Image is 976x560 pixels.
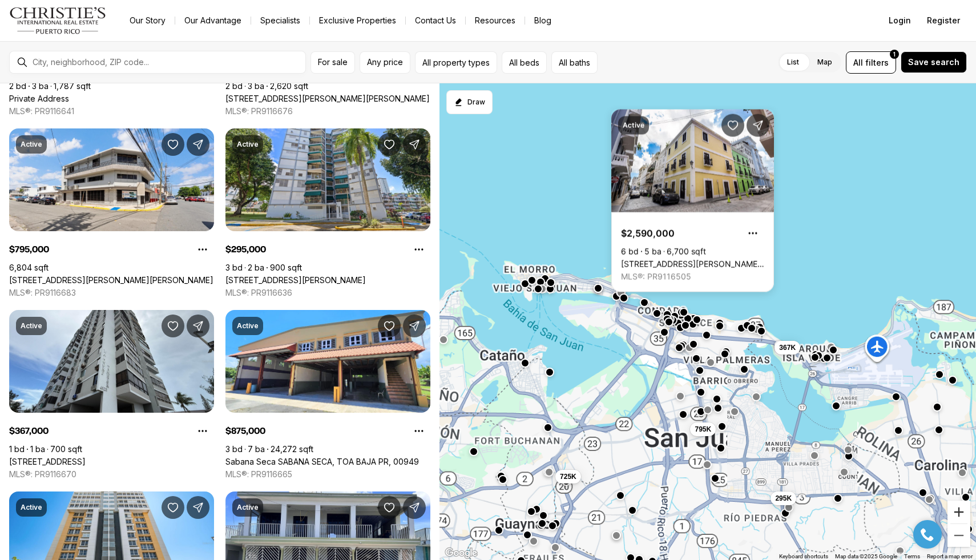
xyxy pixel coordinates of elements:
[446,90,493,114] button: Start drawing
[901,51,967,73] button: Save search
[525,13,560,29] a: Blog
[779,343,796,352] span: 367K
[741,222,764,245] button: Property options
[904,553,920,559] a: Terms (opens in new tab)
[237,503,259,512] p: Active
[318,58,348,67] span: For sale
[771,491,796,505] button: 295K
[947,501,970,523] button: Zoom in
[9,275,213,285] a: 241 ELEANOR ROOSEVELT AVE, SAN JUAN PR, 00919
[927,553,973,559] a: Report a map error
[882,9,918,32] button: Login
[555,470,581,484] button: 725K
[853,57,863,69] span: All
[191,238,214,261] button: Property options
[808,52,841,72] label: Map
[947,524,970,547] button: Zoom out
[378,315,401,337] button: Save Property: Sabana Seca SABANA SECA
[747,114,769,137] button: Share Property
[835,553,897,559] span: Map data ©2025 Google
[621,259,764,269] a: 152 CALLE LUNA, SAN JUAN PR, 00901
[21,503,42,512] p: Active
[502,51,547,74] button: All beds
[251,13,309,29] a: Specialists
[560,472,576,481] span: 725K
[893,50,896,59] span: 1
[408,238,430,261] button: Property options
[21,321,42,331] p: Active
[695,425,711,434] span: 795K
[175,13,251,29] a: Our Advantage
[225,275,366,285] a: 472 CALLE DE DIEGO #602 B, SAN JUAN PR, 00923
[21,140,42,149] p: Active
[310,13,405,29] a: Exclusive Properties
[9,7,107,34] img: logo
[403,315,426,337] button: Share Property
[120,13,175,29] a: Our Story
[310,51,355,74] button: For sale
[187,133,209,156] button: Share Property
[865,57,889,69] span: filters
[403,496,426,519] button: Share Property
[162,315,184,337] button: Save Property: 4123 ISLA VERDE AVE #201
[406,13,465,29] button: Contact Us
[378,133,401,156] button: Save Property: 472 CALLE DE DIEGO #602 B
[191,420,214,442] button: Property options
[187,496,209,519] button: Share Property
[908,58,959,67] span: Save search
[920,9,967,32] button: Register
[778,52,808,72] label: List
[846,51,896,74] button: Allfilters1
[367,58,403,67] span: Any price
[690,422,716,436] button: 795K
[378,496,401,519] button: Save Property: AR-10 CALLE 37 REPARTO TERESITA
[551,51,598,74] button: All baths
[927,16,960,25] span: Register
[408,420,430,442] button: Property options
[237,140,259,149] p: Active
[237,321,259,331] p: Active
[775,341,800,354] button: 367K
[225,457,419,467] a: Sabana Seca SABANA SECA, TOA BAJA PR, 00949
[403,133,426,156] button: Share Property
[360,51,410,74] button: Any price
[889,16,911,25] span: Login
[162,496,184,519] button: Save Property: Plaza Athenee 101 ORTEGON AVENUE #402
[623,121,644,130] p: Active
[225,94,430,104] a: 1754 MCCLEARY AVE #602, SAN JUAN PR, 00911
[187,315,209,337] button: Share Property
[721,114,744,137] button: Save Property: 152 CALLE LUNA
[9,94,69,104] a: Private Address
[9,457,86,467] a: 4123 ISLA VERDE AVE #201, CAROLINA PR, 00979
[162,133,184,156] button: Save Property: 241 ELEANOR ROOSEVELT AVE
[466,13,525,29] a: Resources
[415,51,497,74] button: All property types
[775,494,792,503] span: 295K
